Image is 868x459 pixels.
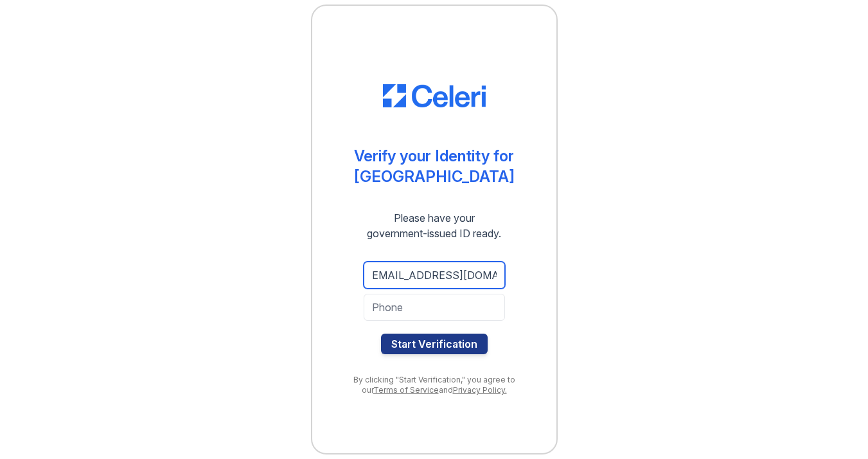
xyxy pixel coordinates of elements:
a: Terms of Service [373,385,439,395]
div: Please have your government-issued ID ready. [344,210,524,241]
img: CE_Logo_Blue-a8612792a0a2168367f1c8372b55b34899dd931a85d93a1a3d3e32e68fde9ad4.png [383,84,486,107]
div: By clicking "Start Verification," you agree to our and [338,375,531,395]
div: Verify your Identity for [GEOGRAPHIC_DATA] [354,146,515,187]
input: Email [364,262,505,289]
a: Privacy Policy. [453,385,507,395]
input: Phone [364,294,505,321]
button: Start Verification [381,334,488,354]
